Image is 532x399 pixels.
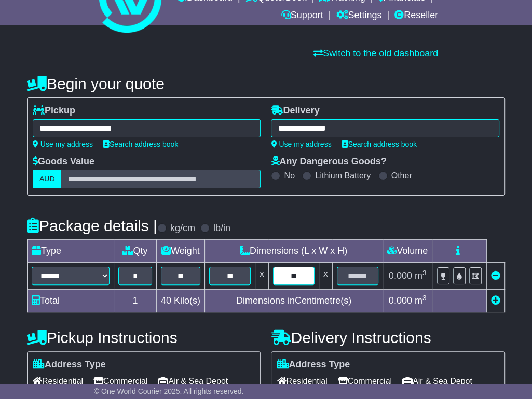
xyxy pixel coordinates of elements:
[315,170,371,180] label: Lithium Battery
[389,270,412,281] span: 0.000
[94,387,244,395] span: © One World Courier 2025. All rights reserved.
[389,295,412,306] span: 0.000
[33,105,75,117] label: Pickup
[415,270,427,281] span: m
[319,263,332,290] td: x
[27,329,261,346] h4: Pickup Instructions
[27,290,114,312] td: Total
[422,294,427,302] sup: 3
[255,263,268,290] td: x
[27,75,505,92] h4: Begin your quote
[114,290,156,312] td: 1
[33,359,106,370] label: Address Type
[338,373,392,389] span: Commercial
[158,373,228,389] span: Air & Sea Depot
[114,240,156,263] td: Qty
[313,48,438,59] a: Switch to the old dashboard
[284,170,294,180] label: No
[271,156,386,167] label: Any Dangerous Goods?
[281,7,323,25] a: Support
[491,295,500,306] a: Add new item
[27,217,157,234] h4: Package details |
[156,240,204,263] td: Weight
[170,223,195,234] label: kg/cm
[27,240,114,263] td: Type
[33,156,94,167] label: Goods Value
[204,240,383,263] td: Dimensions (L x W x H)
[422,269,427,277] sup: 3
[271,105,319,117] label: Delivery
[93,373,147,389] span: Commercial
[402,373,472,389] span: Air & Sea Depot
[33,140,93,148] a: Use my address
[415,295,427,306] span: m
[383,240,432,263] td: Volume
[33,373,83,389] span: Residential
[394,7,438,25] a: Reseller
[161,295,171,306] span: 40
[204,290,383,312] td: Dimensions in Centimetre(s)
[391,170,412,180] label: Other
[277,359,350,370] label: Address Type
[156,290,204,312] td: Kilo(s)
[213,223,230,234] label: lb/in
[336,7,381,25] a: Settings
[277,373,327,389] span: Residential
[271,140,331,148] a: Use my address
[103,140,178,148] a: Search address book
[491,270,500,281] a: Remove this item
[33,170,62,188] label: AUD
[342,140,417,148] a: Search address book
[271,329,505,346] h4: Delivery Instructions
